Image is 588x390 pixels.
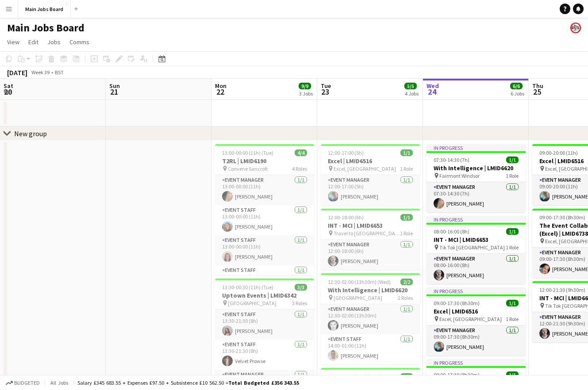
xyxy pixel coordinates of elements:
[321,286,420,294] h3: With Intelligence | LMID6620
[328,149,364,156] span: 12:00-17:00 (5h)
[531,87,543,97] span: 25
[214,87,227,97] span: 22
[321,209,420,270] app-job-card: 12:00-18:00 (6h)1/1INT - MCI | LMID6653 Travel to [GEOGRAPHIC_DATA]1 RoleEvent Manager1/112:00-18...
[44,36,64,48] a: Jobs
[427,287,526,356] app-job-card: In progress09:00-17:30 (8h30m)1/1Excel | LMID6516 Excel, [GEOGRAPHIC_DATA]1 RoleEvent Manager1/10...
[427,144,526,212] app-job-card: In progress07:30-14:30 (7h)1/1With Intelligence | LMID6620 Fairmont Windsor1 RoleEvent Manager1/1...
[292,165,307,172] span: 4 Roles
[215,291,314,299] h3: Uptown Events | LMID6342
[321,222,420,229] h3: INT - MCI | LMID6653
[427,182,526,212] app-card-role: Event Manager1/107:30-14:30 (7h)[PERSON_NAME]
[328,373,380,380] span: 13:30-00:30 (11h) (Wed)
[334,230,400,237] span: Travel to [GEOGRAPHIC_DATA]
[215,82,227,90] span: Mon
[4,378,41,388] button: Budgeted
[321,334,420,364] app-card-role: Event Staff1/114:00-01:00 (11h)[PERSON_NAME]
[511,90,524,97] div: 6 Jobs
[66,36,93,48] a: Comms
[400,373,413,380] span: 1/1
[47,38,61,46] span: Jobs
[506,172,519,179] span: 1 Role
[434,228,469,235] span: 08:00-16:00 (8h)
[321,82,331,90] span: Tue
[2,87,13,97] span: 20
[25,36,42,48] a: Edit
[427,359,526,366] div: In progress
[510,83,523,89] span: 6/6
[398,294,413,301] span: 2 Roles
[532,82,543,90] span: Thu
[539,287,585,293] span: 12:00-21:30 (9h30m)
[400,230,413,237] span: 1 Role
[29,69,51,76] span: Week 39
[427,307,526,315] h3: Excel | LMID6516
[328,214,364,221] span: 12:00-18:00 (6h)
[506,300,519,306] span: 1/1
[7,68,27,77] div: [DATE]
[404,83,417,89] span: 5/5
[108,87,120,97] span: 21
[506,371,519,378] span: 1/1
[299,83,311,89] span: 9/9
[295,149,307,156] span: 4/4
[77,379,299,386] div: Salary £345 683.55 + Expenses £97.50 + Subsistence £10 562.50 =
[321,273,420,364] app-job-card: 12:30-02:00 (13h30m) (Wed)2/2With Intelligence | LMID6620 [GEOGRAPHIC_DATA]2 RolesEvent Manager1/...
[215,235,314,265] app-card-role: Event Staff1/113:00-00:00 (11h)[PERSON_NAME]
[7,38,19,46] span: View
[215,175,314,205] app-card-role: Event Manager1/113:00-00:00 (11h)[PERSON_NAME]
[328,279,391,285] span: 12:30-02:00 (13h30m) (Wed)
[506,157,519,163] span: 1/1
[222,149,273,156] span: 13:00-00:00 (11h) (Tue)
[321,144,420,205] app-job-card: 12:00-17:00 (5h)1/1Excel | LMID6516 Excel, [GEOGRAPHIC_DATA]1 RoleEvent Manager1/112:00-17:00 (5h...
[215,310,314,340] app-card-role: Event Staff1/113:30-21:30 (8h)[PERSON_NAME]
[109,82,120,90] span: Sun
[539,214,585,221] span: 09:00-17:30 (8h30m)
[321,240,420,270] app-card-role: Event Manager1/112:00-18:00 (6h)[PERSON_NAME]
[321,175,420,205] app-card-role: Event Manager1/112:00-17:00 (5h)[PERSON_NAME]
[299,90,313,97] div: 3 Jobs
[7,21,85,34] h1: Main Jobs Board
[334,165,396,172] span: Excel, [GEOGRAPHIC_DATA]
[28,38,38,46] span: Edit
[427,216,526,223] div: In progress
[400,149,413,156] span: 1/1
[228,165,268,172] span: Convene Sancroft
[506,316,519,322] span: 1 Role
[14,380,40,386] span: Budgeted
[405,90,419,97] div: 4 Jobs
[427,216,526,284] app-job-card: In progress08:00-16:00 (8h)1/1INT - MCI | LMID6653 Tik Tok [GEOGRAPHIC_DATA]1 RoleEvent Manager1/...
[215,340,314,370] app-card-role: Event Staff1/113:30-21:30 (8h)Velvet Prowse
[570,23,581,33] app-user-avatar: Alanya O'Donnell
[427,82,439,90] span: Wed
[425,87,439,97] span: 24
[18,0,71,18] button: Main Jobs Board
[321,157,420,165] h3: Excel | LMID6516
[321,304,420,334] app-card-role: Event Manager1/112:30-02:00 (13h30m)[PERSON_NAME]
[434,157,469,163] span: 07:30-14:30 (7h)
[439,172,480,179] span: Fairmont Windsor
[69,38,89,46] span: Comms
[400,214,413,221] span: 1/1
[222,284,273,291] span: 13:30-00:30 (11h) (Tue)
[427,287,526,294] div: In progress
[434,300,480,306] span: 09:00-17:30 (8h30m)
[400,279,413,285] span: 2/2
[228,300,277,306] span: [GEOGRAPHIC_DATA]
[292,300,307,306] span: 3 Roles
[439,316,502,322] span: Excel, [GEOGRAPHIC_DATA]
[215,144,314,275] div: 13:00-00:00 (11h) (Tue)4/4T2RL | LMID6190 Convene Sancroft4 RolesEvent Manager1/113:00-00:00 (11h...
[4,82,13,90] span: Sat
[427,144,526,151] div: In progress
[400,165,413,172] span: 1 Role
[427,164,526,172] h3: With Intelligence | LMID6620
[215,265,314,295] app-card-role: Event Staff1/116:00-22:00 (6h)
[14,129,47,138] div: New group
[295,284,307,291] span: 3/3
[215,157,314,165] h3: T2RL | LMID6190
[427,254,526,284] app-card-role: Event Manager1/108:00-16:00 (8h)[PERSON_NAME]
